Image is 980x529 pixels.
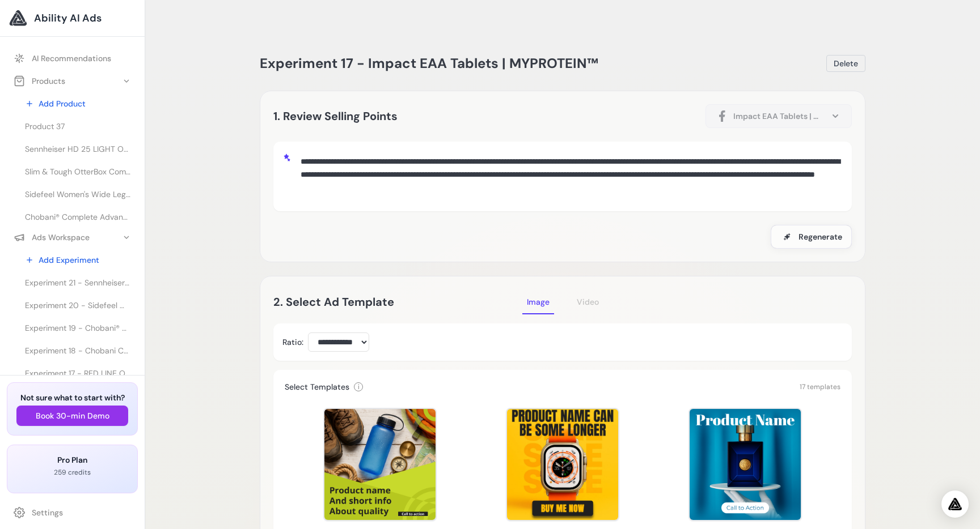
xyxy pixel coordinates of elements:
[25,121,65,132] span: Product 37
[834,58,858,69] span: Delete
[260,54,598,72] span: Experiment 17 - Impact EAA Tablets | MYPROTEIN™
[14,232,90,243] div: Ads Workspace
[18,161,138,182] a: Slim & Tough OtterBox Commuter Case para iPhone 14 & 13 - INTO THE
[273,293,522,311] h2: 2. Select Ad Template
[273,107,398,125] h2: 1. Review Selling Points
[527,297,550,307] span: Image
[18,340,138,361] a: Experiment 18 - Chobani Complete Mixed Berry Vanilla Protein Greek Yogurt Drink - 10
[18,184,138,204] a: Sidefeel Women's Wide Leg Jeans High Waisted Strechy Raw Hem Zimbaplatinum Denim Pants at Amazon ...
[800,382,840,391] span: 17 templates
[25,166,131,177] span: Slim & Tough OtterBox Commuter Case para iPhone 14 & 13 - INTO THE
[18,139,138,159] a: Sennheiser HD 25 LIGHT On-Ear Fones de ouvido para DJ
[771,225,852,249] button: Regenerate
[25,277,131,288] span: Experiment 21 - Sennheiser HD 25 LIGHT On-Ear Fones de ouvido para DJ
[18,295,138,315] a: Experiment 20 - Sidefeel Women's Wide Leg Jeans High Waisted Strechy Raw Hem Zimbaplatinum Denim ...
[282,336,303,348] label: Ratio:
[799,231,842,242] span: Regenerate
[25,322,131,334] span: Experiment 19 - Chobani® Complete Advanced Protein Greek Yogurt Drink - Sabor
[572,289,603,314] button: Video
[18,93,138,114] a: Add Product
[733,110,824,122] span: Impact EAA Tablets | MYPROTEIN™
[826,55,865,72] button: Delete
[25,368,131,379] span: Experiment 17 - RED LINE OIL Óleo de Motor 5W30 API SN+ PROFESSIONAL-SERIES - 0,946...
[16,406,128,426] button: Book 30-min Demo
[16,454,128,466] h3: Pro Plan
[18,272,138,293] a: Experiment 21 - Sennheiser HD 25 LIGHT On-Ear Fones de ouvido para DJ
[16,392,128,403] h3: Not sure what to start with?
[18,116,138,136] a: Product 37
[358,382,360,391] span: i
[18,318,138,338] a: Experiment 19 - Chobani® Complete Advanced Protein Greek Yogurt Drink - Sabor
[7,48,138,69] a: AI Recommendations
[9,9,136,27] a: Ability AI Ads
[7,71,138,91] button: Products
[941,490,969,518] div: Open Intercom Messenger
[25,211,131,223] span: Chobani® Complete Advanced Protein Greek Yogurt Drink - Sabor
[25,300,131,311] span: Experiment 20 - Sidefeel Women's Wide Leg Jeans High Waisted Strechy Raw Hem Zimbaplatinum Denim ...
[14,75,65,87] div: Products
[34,10,102,26] span: Ability AI Ads
[706,104,852,128] button: Impact EAA Tablets | MYPROTEIN™
[522,289,554,314] button: Image
[25,189,131,200] span: Sidefeel Women's Wide Leg Jeans High Waisted Strechy Raw Hem Zimbaplatinum Denim Pants at Amazon ...
[7,502,138,523] a: Settings
[285,381,349,393] h3: Select Templates
[18,363,138,383] a: Experiment 17 - RED LINE OIL Óleo de Motor 5W30 API SN+ PROFESSIONAL-SERIES - 0,946...
[7,227,138,248] button: Ads Workspace
[18,207,138,227] a: Chobani® Complete Advanced Protein Greek Yogurt Drink - Sabor
[25,143,131,155] span: Sennheiser HD 25 LIGHT On-Ear Fones de ouvido para DJ
[18,250,138,270] a: Add Experiment
[577,297,599,307] span: Video
[25,345,131,356] span: Experiment 18 - Chobani Complete Mixed Berry Vanilla Protein Greek Yogurt Drink - 10
[16,468,128,477] p: 259 credits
